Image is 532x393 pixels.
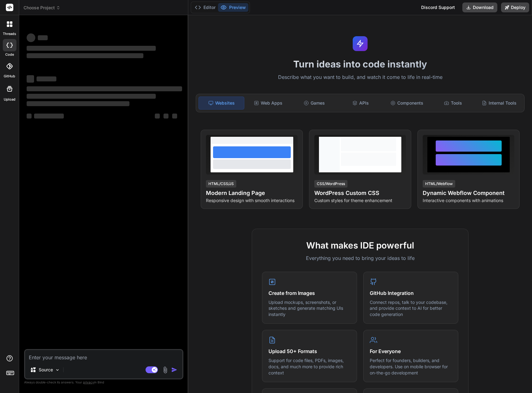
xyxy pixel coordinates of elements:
[370,299,452,317] p: Connect repos, talk to your codebase, and provide context to AI for better code generation
[37,76,56,81] span: ‌
[162,366,169,374] img: attachment
[155,114,160,119] span: ‌
[268,348,351,355] h4: Upload 50+ Formats
[192,3,218,12] button: Editor
[27,33,35,42] span: ‌
[27,94,156,99] span: ‌
[4,97,15,102] label: Upload
[192,58,528,70] h1: Turn ideas into code instantly
[5,52,14,57] label: code
[39,367,53,373] p: Source
[206,197,298,204] p: Responsive design with smooth interactions
[83,380,94,384] span: privacy
[172,114,177,119] span: ‌
[27,86,182,91] span: ‌
[423,180,455,188] div: HTML/Webflow
[314,197,406,204] p: Custom styles for theme enhancement
[27,53,143,58] span: ‌
[370,357,452,376] p: Perfect for founders, builders, and developers. Use on mobile browser for on-the-go development
[218,3,248,12] button: Preview
[206,189,298,197] h4: Modern Landing Page
[24,5,60,11] span: Choose Project
[370,348,452,355] h4: For Everyone
[338,97,383,110] div: APIs
[55,367,60,373] img: Pick Models
[38,35,48,40] span: ‌
[164,114,168,119] span: ‌
[292,97,337,110] div: Games
[27,46,156,51] span: ‌
[24,379,183,385] p: Always double-check its answers. Your in Bind
[27,75,34,83] span: ‌
[268,357,351,376] p: Support for code files, PDFs, images, docs, and much more to provide rich context
[198,97,244,110] div: Websites
[462,2,497,12] button: Download
[27,101,129,106] span: ‌
[370,289,452,297] h4: GitHub Integration
[206,180,236,188] div: HTML/CSS/JS
[430,97,475,110] div: Tools
[477,97,522,110] div: Internal Tools
[268,299,351,317] p: Upload mockups, screenshots, or sketches and generate matching UIs instantly
[192,73,528,81] p: Describe what you want to build, and watch it come to life in real-time
[423,189,514,197] h4: Dynamic Webflow Component
[501,2,529,12] button: Deploy
[417,2,459,12] div: Discord Support
[4,74,15,79] label: GitHub
[384,97,429,110] div: Components
[262,254,458,262] p: Everything you need to bring your ideas to life
[34,114,64,119] span: ‌
[268,289,351,297] h4: Create from Images
[3,31,16,37] label: threads
[246,97,290,110] div: Web Apps
[171,367,177,373] img: icon
[27,114,32,119] span: ‌
[314,189,406,197] h4: WordPress Custom CSS
[314,180,347,188] div: CSS/WordPress
[262,239,458,252] h2: What makes IDE powerful
[423,197,514,204] p: Interactive components with animations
